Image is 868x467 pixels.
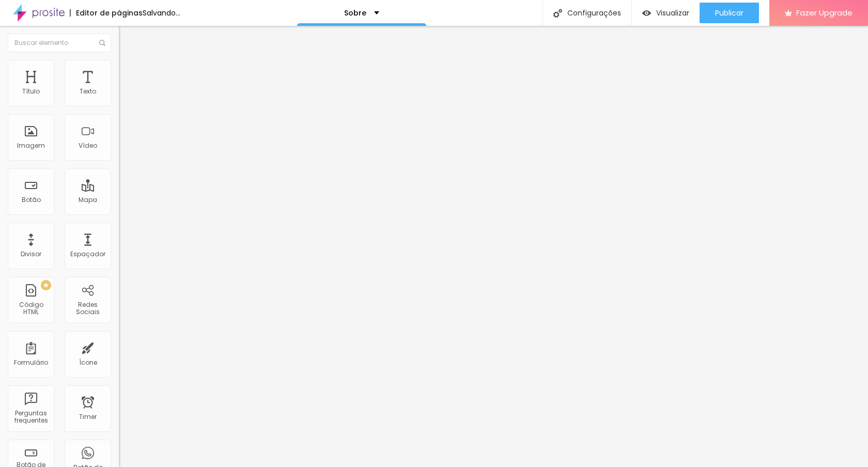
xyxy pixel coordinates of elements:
[119,26,868,467] iframe: Editor
[14,359,48,366] div: Formulário
[143,9,180,17] div: Salvando...
[21,251,41,258] div: Divisor
[79,142,97,149] div: Vídeo
[10,410,51,425] div: Perguntas frequentes
[70,251,105,258] div: Espaçador
[632,3,700,23] button: Visualizar
[553,9,562,18] img: Icone
[67,301,108,316] div: Redes Sociais
[10,301,51,316] div: Código HTML
[656,9,689,17] span: Visualizar
[22,196,41,204] div: Botão
[70,9,143,17] div: Editor de páginas
[22,88,40,95] div: Título
[99,40,105,46] img: Icone
[796,8,853,17] span: Fazer Upgrade
[344,9,366,17] p: Sobre
[79,196,97,204] div: Mapa
[700,3,759,23] button: Publicar
[80,88,96,95] div: Texto
[642,9,651,18] img: view-1.svg
[17,142,45,149] div: Imagem
[8,34,111,52] input: Buscar elemento
[715,9,743,17] span: Publicar
[79,413,97,421] div: Timer
[79,359,97,366] div: Ícone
